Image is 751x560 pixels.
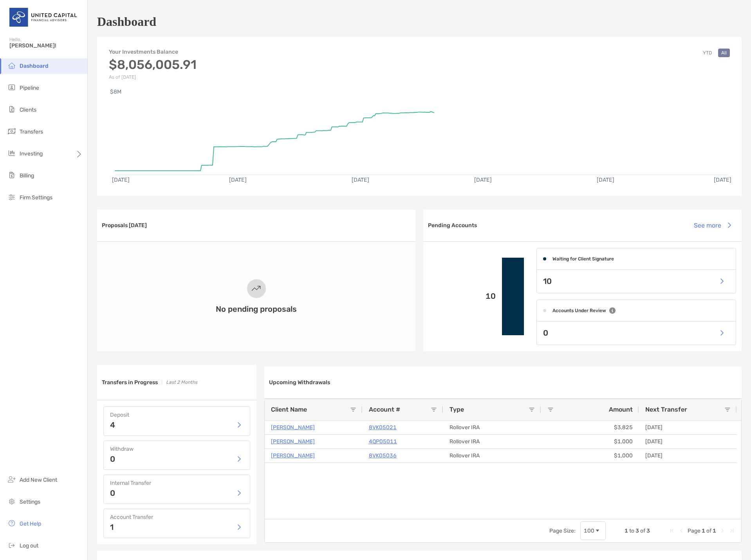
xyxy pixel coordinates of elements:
span: of [706,527,711,534]
img: investing icon [7,148,16,158]
span: Get Help [20,520,41,527]
h1: Dashboard [97,14,156,29]
span: Amount [609,406,633,413]
button: All [718,49,730,57]
img: billing icon [7,170,16,180]
h3: Upcoming Withdrawals [269,379,330,386]
div: Previous Page [678,527,684,534]
div: $3,825 [541,421,639,434]
p: 1 [110,523,114,531]
text: $8M [110,89,121,95]
img: United Capital Logo [9,3,78,31]
div: $1,000 [541,435,639,448]
p: 0 [110,455,115,463]
span: Account # [369,406,400,413]
text: [DATE] [714,177,731,183]
div: Page Size: [549,527,576,534]
text: [DATE] [474,177,492,183]
span: 1 [702,527,705,534]
img: settings icon [7,497,16,506]
p: 0 [110,489,115,497]
img: dashboard icon [7,61,16,70]
span: Page [688,527,700,534]
a: [PERSON_NAME] [271,423,315,432]
span: 1 [713,527,716,534]
div: Rollover IRA [443,435,541,448]
div: [DATE] [639,449,737,462]
text: [DATE] [229,177,247,183]
a: 4QP05011 [369,437,397,446]
div: Last Page [729,527,735,534]
span: Add New Client [20,477,57,483]
h4: Accounts Under Review [552,308,606,313]
span: to [629,527,634,534]
span: Dashboard [20,63,49,69]
span: of [640,527,645,534]
p: 0 [543,328,548,338]
div: [DATE] [639,435,737,448]
img: firm-settings icon [7,192,16,202]
span: 1 [625,527,628,534]
text: [DATE] [352,177,369,183]
span: Investing [20,150,43,157]
h4: Internal Transfer [110,480,244,486]
img: get-help icon [7,518,16,528]
h4: Account Transfer [110,514,244,520]
h3: $8,056,005.91 [109,57,197,72]
div: Rollover IRA [443,421,541,434]
img: transfers icon [7,126,16,136]
p: 4 [110,421,115,429]
div: Rollover IRA [443,449,541,462]
img: add_new_client icon [7,475,16,484]
h4: Deposit [110,412,244,418]
span: Client Name [271,406,307,413]
p: 10 [430,291,496,301]
div: [DATE] [639,421,737,434]
div: First Page [669,527,675,534]
span: 3 [646,527,650,534]
p: Last 2 Months [166,378,197,387]
a: [PERSON_NAME] [271,451,315,461]
h3: Proposals [DATE] [102,222,147,229]
span: Firm Settings [20,194,52,201]
span: [PERSON_NAME]! [9,42,83,49]
h3: No pending proposals [216,304,297,314]
h4: Your Investments Balance [109,49,197,55]
h4: Waiting for Client Signature [552,256,614,262]
span: Settings [20,499,40,505]
text: [DATE] [597,177,614,183]
span: Type [450,406,464,413]
p: 10 [543,276,552,286]
a: [PERSON_NAME] [271,437,315,446]
span: Next Transfer [645,406,687,413]
a: 8VK05021 [369,423,397,432]
text: [DATE] [112,177,130,183]
span: Billing [20,172,34,179]
div: Page Size [580,521,606,540]
img: clients icon [7,105,16,114]
button: See more [688,217,737,234]
img: pipeline icon [7,83,16,92]
div: $1,000 [541,449,639,462]
span: Clients [20,107,36,113]
p: As of [DATE] [109,74,197,80]
h3: Transfers in Progress [102,379,158,386]
img: logout icon [7,540,16,550]
a: 8VK05036 [369,451,397,461]
h3: Pending Accounts [428,222,477,229]
h4: Withdraw [110,446,244,452]
span: 3 [635,527,639,534]
div: 100 [584,527,594,534]
span: Transfers [20,128,43,135]
button: YTD [700,49,715,57]
span: Pipeline [20,85,39,91]
span: Log out [20,542,38,549]
div: Next Page [719,527,726,534]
